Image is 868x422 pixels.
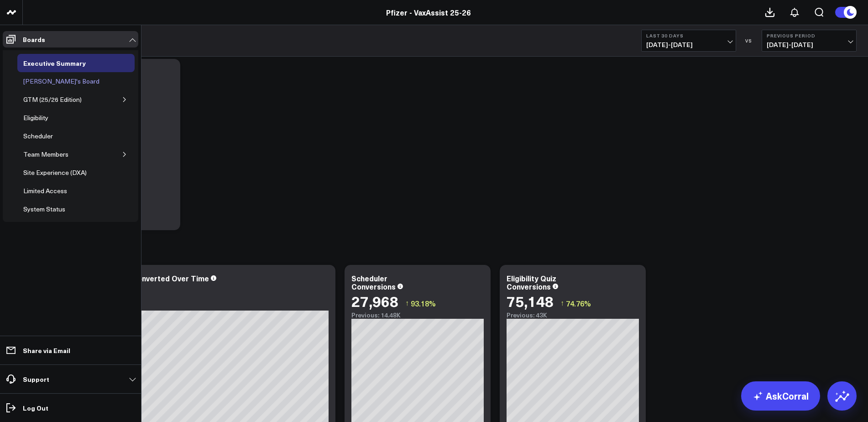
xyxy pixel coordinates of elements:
[405,297,409,309] span: ↑
[23,347,70,354] p: Share via Email
[21,185,69,196] div: Limited Access
[566,298,591,308] span: 74.76%
[767,33,852,38] b: Previous Period
[21,204,68,215] div: System Status
[23,404,48,411] p: Log Out
[507,293,554,309] div: 75,148
[641,30,736,52] button: Last 30 Days[DATE]-[DATE]
[21,58,88,69] div: Executive Summary
[646,33,731,38] b: Last 30 Days
[17,145,74,164] a: Team Members
[21,112,51,123] div: Eligibility
[560,297,564,309] span: ↑
[21,167,89,178] div: Site Experience (DXA)
[21,131,55,142] div: Scheduler
[41,303,329,311] div: Previous: 19.4K
[767,41,852,48] span: [DATE] - [DATE]
[411,298,436,308] span: 93.18%
[17,182,73,200] a: Limited Access
[17,127,59,145] a: Scheduler
[507,273,556,291] div: Eligibility Quiz Conversions
[351,293,398,309] div: 27,968
[762,30,857,52] button: Previous Period[DATE]-[DATE]
[17,109,54,127] a: Eligibility
[17,54,92,72] a: Executive Summary
[3,400,138,416] a: Log Out
[23,36,45,43] p: Boards
[17,72,105,90] a: [PERSON_NAME]'s Board
[21,76,102,87] div: [PERSON_NAME]'s Board
[21,94,84,105] div: GTM (25/26 Edition)
[17,200,71,218] a: System Status
[17,164,93,182] a: Site Experience (DXA)
[386,7,471,17] a: Pfizer - VaxAssist 25-26
[351,273,396,291] div: Scheduler Conversions
[646,41,731,48] span: [DATE] - [DATE]
[17,90,88,109] a: GTM (25/26 Edition)
[741,381,820,411] a: AskCorral
[741,38,757,43] div: VS
[23,375,49,383] p: Support
[21,149,71,160] div: Team Members
[351,311,484,319] div: Previous: 14.48K
[507,311,639,319] div: Previous: 43K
